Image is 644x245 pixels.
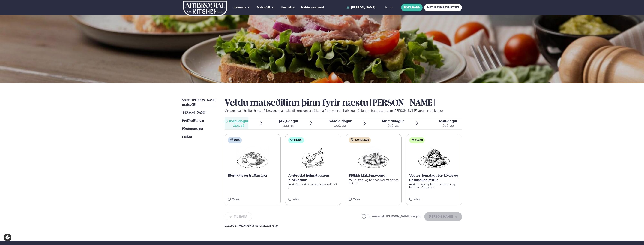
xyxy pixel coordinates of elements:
[349,173,398,178] p: Stökkir kjúklingavængir
[329,119,352,123] span: miðvikudagur
[236,146,269,170] img: Soup.png
[409,173,459,182] p: Vegan rjómalagaður kókos og linsubauna réttur
[294,139,302,142] span: Fiskur
[290,138,293,141] img: fish.svg
[301,6,324,9] span: Hafðu samband
[225,98,462,109] h2: Veldu matseðilinn þinn fyrir næstu [PERSON_NAME]
[4,234,11,241] a: Cookie settings
[182,111,206,115] a: [PERSON_NAME]
[229,119,248,123] span: mánudagur
[230,138,233,141] img: soup.svg
[279,123,298,128] div: ágú. 19
[281,5,295,10] a: Um okkur
[346,6,376,9] a: [PERSON_NAME]!
[234,139,240,142] span: Súpa
[255,224,269,227] span: (G ) Glúten ,
[355,139,369,142] span: Kjúklingur
[257,5,270,10] a: Matseðill
[401,4,423,11] button: BÓKA BORÐ
[281,6,295,9] span: Um okkur
[415,139,423,142] span: Vegan
[269,224,278,227] span: (E ) Egg
[411,138,414,141] img: Vegan.svg
[235,224,255,227] span: (D ) Mjólkurvörur ,
[225,224,462,227] div: Ofnæmi:
[382,6,396,9] button: is
[228,173,277,178] p: Blómkáls og trufflusúpa
[351,138,354,141] img: chicken.svg
[418,146,451,170] img: Vegan.png
[439,123,457,128] div: ágú. 22
[182,135,192,139] span: Útskrá
[385,6,388,9] span: is
[329,123,352,128] div: ágú. 20
[424,212,462,221] button: [PERSON_NAME]
[349,179,398,185] p: með buffalo- og bbq sósu ásamt doritos (G ) (E )
[257,6,270,9] span: Matseðill
[234,5,246,10] a: Þjónusta
[288,173,338,182] p: Ambrosial heimalagaður plokkfiskur
[409,183,459,189] p: með turmeric, gulrótum, kóríander og brúnum hrísgrjónum
[357,146,390,170] img: Chicken-wings-legs.png
[182,98,217,107] a: Næstu [PERSON_NAME] matseðill
[234,6,246,9] span: Þjónusta
[301,146,325,170] img: fish.png
[182,135,192,139] a: Útskrá
[182,127,203,130] span: Pöntunarsaga
[183,1,228,16] img: logo
[382,123,404,128] div: ágú. 21
[439,119,457,123] span: föstudagur
[424,4,462,11] a: MATUR FYRIR FYRIRTÆKI
[182,119,204,123] a: Prófílstillingar
[182,127,203,131] a: Pöntunarsaga
[229,123,248,128] div: ágú. 18
[288,183,338,189] p: með rúgbrauði og bearnaisesósu (D ) (G )
[301,5,324,10] a: Hafðu samband
[225,109,462,113] p: Vinsamlegast hafðu í huga að breytingar á matseðlinum kunna að koma fram vegna birgða og pöntunum...
[279,119,298,123] span: þriðjudagur
[182,119,204,122] span: Prófílstillingar
[182,111,206,114] span: [PERSON_NAME]
[182,99,216,106] span: Næstu [PERSON_NAME] matseðill
[225,212,252,221] button: Til baka
[382,119,404,123] span: fimmtudagur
